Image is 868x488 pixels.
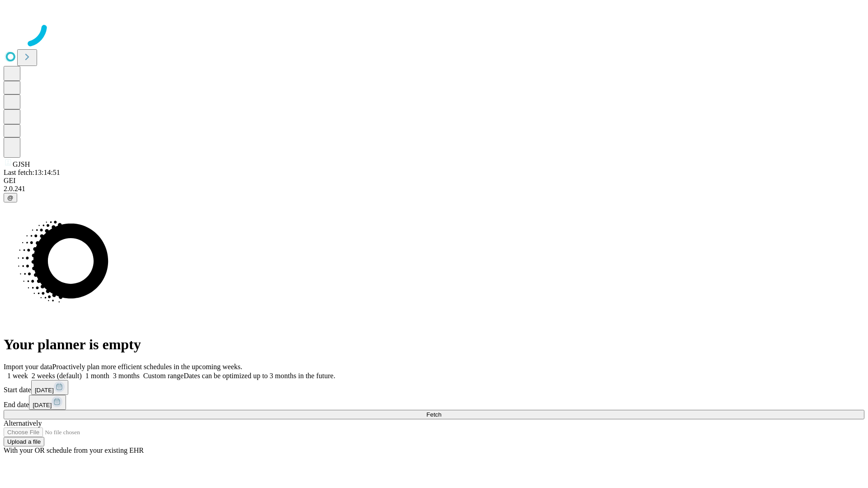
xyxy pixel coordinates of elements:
[4,437,44,446] button: Upload a file
[4,336,864,353] h1: Your planner is empty
[85,372,109,380] span: 1 month
[113,372,140,380] span: 3 months
[426,411,441,418] span: Fetch
[52,363,242,371] span: Proactively plan more efficient schedules in the upcoming weeks.
[4,169,60,176] span: Last fetch: 13:14:51
[7,194,14,201] span: @
[4,410,864,419] button: Fetch
[4,177,864,185] div: GEI
[4,185,864,193] div: 2.0.241
[32,372,82,380] span: 2 weeks (default)
[13,160,30,168] span: GJSH
[4,446,144,454] span: With your OR schedule from your existing EHR
[184,372,335,380] span: Dates can be optimized up to 3 months in the future.
[4,419,42,427] span: Alternatively
[4,363,52,371] span: Import your data
[31,380,68,395] button: [DATE]
[35,387,54,394] span: [DATE]
[4,193,17,202] button: @
[7,372,28,380] span: 1 week
[4,395,864,410] div: End date
[33,402,52,408] span: [DATE]
[4,380,864,395] div: Start date
[29,395,66,410] button: [DATE]
[143,372,184,380] span: Custom range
